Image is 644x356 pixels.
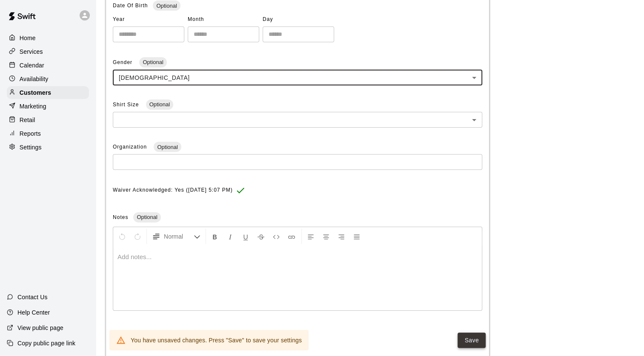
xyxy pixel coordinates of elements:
span: Gender [113,59,134,65]
a: Services [7,45,89,58]
button: Center Align [319,229,333,244]
a: Retail [7,114,89,126]
span: Month [188,13,259,26]
span: Waiver Acknowledged: Yes ([DATE] 5:07 PM) [113,184,233,197]
span: Date Of Birth [113,3,148,9]
span: Year [113,13,184,26]
div: You have unsaved changes. Press "Save" to save your settings [131,333,302,348]
span: Notes [113,214,128,220]
span: Normal [164,232,194,241]
a: Marketing [7,100,89,113]
span: Optional [139,59,166,65]
span: Optional [133,214,160,220]
p: Customers [20,88,51,97]
p: Availability [20,75,49,83]
div: [DEMOGRAPHIC_DATA] [113,70,482,85]
p: Services [20,47,43,56]
button: Save [458,333,486,348]
span: Optional [153,3,180,9]
button: Format Italics [223,229,238,244]
a: Availability [7,73,89,85]
p: Calendar [20,61,44,70]
button: Right Align [334,229,349,244]
p: Copy public page link [17,339,75,347]
a: Calendar [7,59,89,72]
button: Format Bold [208,229,222,244]
p: Home [20,34,36,42]
a: Settings [7,141,89,154]
button: Insert Code [269,229,283,244]
span: Shirt Size [113,102,141,108]
span: Optional [146,101,173,108]
p: Reports [20,129,41,138]
button: Redo [130,229,145,244]
button: Format Strikethrough [254,229,268,244]
p: Settings [20,143,42,152]
button: Undo [115,229,129,244]
span: Day [263,13,334,26]
p: Marketing [20,102,46,111]
p: Retail [20,116,35,124]
button: Justify Align [349,229,364,244]
a: Customers [7,86,89,99]
p: Contact Us [17,293,48,301]
button: Insert Link [284,229,299,244]
span: Optional [154,144,181,150]
a: Reports [7,127,89,140]
button: Formatting Options [149,229,204,244]
button: Left Align [303,229,318,244]
p: Help Center [17,308,50,317]
button: Format Underline [238,229,253,244]
p: View public page [17,324,63,332]
span: Organization [113,144,149,150]
a: Home [7,32,89,44]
